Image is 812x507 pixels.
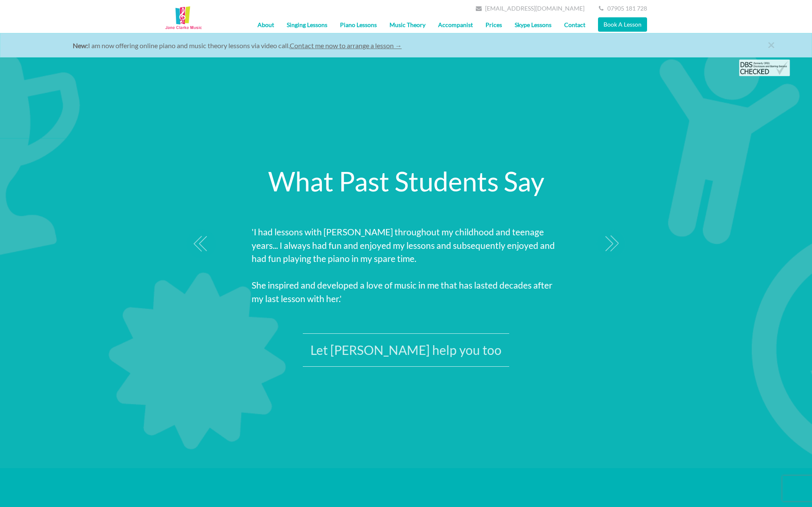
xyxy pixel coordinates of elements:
[383,14,432,35] a: Music Theory
[165,166,647,196] h2: What Past Students Say
[508,14,558,35] a: Skype Lessons
[165,6,202,31] img: Music Lessons Kent
[280,14,334,35] a: Singing Lessons
[303,333,509,367] h3: Let [PERSON_NAME] help you too
[596,229,626,259] img: DAAAAAElFTkSuQmCC
[598,17,647,32] a: Book A Lesson
[558,14,592,35] a: Contact
[251,14,280,35] a: About
[73,41,88,49] strong: New:
[186,229,216,259] img: 2eWIBb9NumOABPeQ+2gZUP7cyoAif+JpQE3QsKQu0gWdFphgxYCauN2tHlC1a6h7lIAKOsHqXSNwD2lj44DItJWu0fcFQuXdp...
[432,14,479,35] a: Accompanist
[245,225,567,319] p: 'I had lessons with [PERSON_NAME] throughout my childhood and teenage years... I always had fun a...
[334,14,383,35] a: Piano Lessons
[290,41,402,49] a: Contact me now to arrange a lesson →
[479,14,508,35] a: Prices
[768,38,797,59] a: close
